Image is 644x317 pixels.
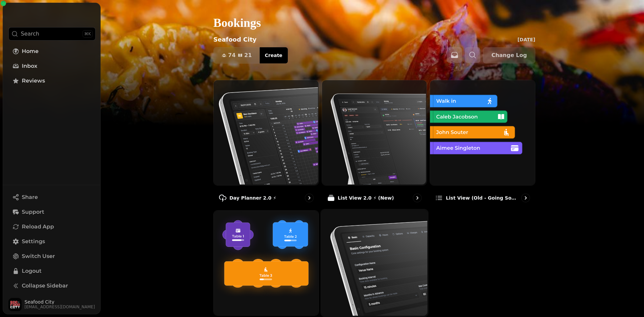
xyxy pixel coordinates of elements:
[338,195,394,201] p: List View 2.0 ⚡ (New)
[522,195,529,201] svg: go to
[213,210,318,315] img: Floor Plans (beta)
[8,298,22,311] img: User avatar
[213,80,319,208] a: Day Planner 2.0 ⚡Day Planner 2.0 ⚡
[22,193,38,201] span: Share
[214,47,260,63] button: 7421
[83,30,93,38] div: ⌘K
[229,195,276,201] p: Day Planner 2.0 ⚡
[320,209,427,316] img: Configuration
[8,250,96,263] button: Switch User
[244,53,252,58] span: 21
[8,74,96,88] a: Reviews
[213,80,318,184] img: Day Planner 2.0 ⚡
[306,195,313,201] svg: go to
[414,195,421,201] svg: go to
[24,304,95,310] span: [EMAIL_ADDRESS][DOMAIN_NAME]
[8,27,96,41] button: Search⌘K
[22,47,39,55] span: Home
[22,223,54,231] span: Reload App
[429,80,534,184] img: List view (Old - going soon)
[8,205,96,219] button: Support
[8,264,96,278] button: Logout
[21,30,39,38] p: Search
[322,80,427,208] a: List View 2.0 ⚡ (New)List View 2.0 ⚡ (New)
[8,279,96,293] button: Collapse Sidebar
[22,62,37,70] span: Inbox
[8,191,96,204] button: Share
[24,300,95,304] span: Seafood City
[518,36,535,43] p: [DATE]
[491,53,527,58] span: Change Log
[8,59,96,73] a: Inbox
[8,220,96,233] button: Reload App
[22,77,45,85] span: Reviews
[321,80,426,184] img: List View 2.0 ⚡ (New)
[22,208,44,216] span: Support
[8,235,96,248] a: Settings
[260,47,288,63] button: Create
[446,195,519,201] p: List view (Old - going soon)
[22,237,45,246] span: Settings
[22,282,68,290] span: Collapse Sidebar
[8,45,96,58] a: Home
[228,53,235,58] span: 74
[483,47,535,63] button: Change Log
[430,80,535,208] a: List view (Old - going soon)List view (Old - going soon)
[8,298,96,311] button: User avatarSeafood City[EMAIL_ADDRESS][DOMAIN_NAME]
[265,53,282,58] span: Create
[22,267,42,275] span: Logout
[22,252,55,260] span: Switch User
[213,35,257,44] p: Seafood City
